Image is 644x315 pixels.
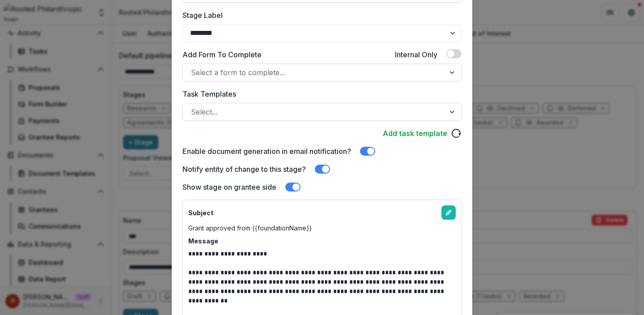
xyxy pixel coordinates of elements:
[383,128,447,139] a: Add task template
[182,89,456,99] label: Task Templates
[182,49,262,60] label: Add Form To Complete
[182,164,306,175] label: Notify entity of change to this stage?
[182,146,351,157] label: Enable document generation in email notification?
[188,208,213,217] p: Subject
[188,223,312,233] p: Grant approved from {{foundationName}}
[188,236,218,246] p: Message
[182,10,456,21] label: Stage Label
[451,128,462,139] svg: reload
[182,182,276,192] label: Show stage on grantee side
[441,205,456,220] a: edit-email-template
[395,49,437,60] label: Internal Only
